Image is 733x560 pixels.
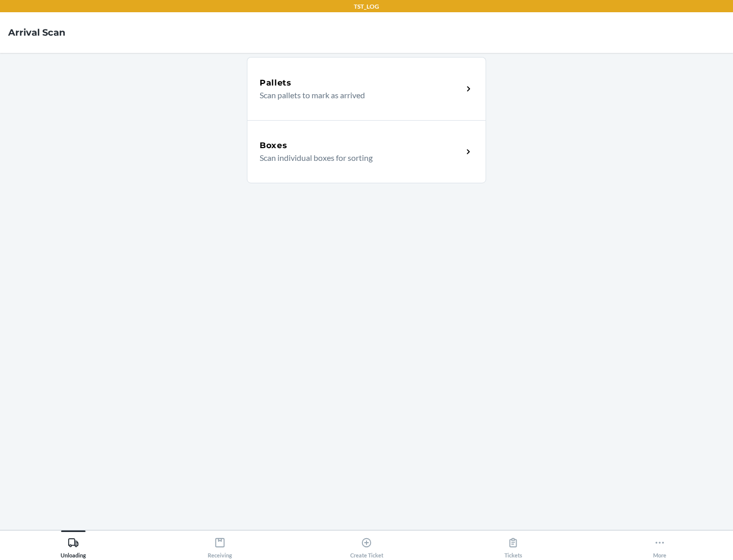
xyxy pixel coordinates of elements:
h5: Pallets [260,77,292,89]
h4: Arrival Scan [8,26,65,39]
div: Receiving [208,533,232,558]
div: More [653,533,666,558]
div: Create Ticket [350,533,383,558]
div: Unloading [61,533,86,558]
h5: Boxes [260,139,288,152]
div: Tickets [504,533,522,558]
button: Create Ticket [293,530,440,558]
button: More [586,530,733,558]
p: Scan individual boxes for sorting [260,152,455,164]
p: Scan pallets to mark as arrived [260,89,455,101]
button: Tickets [440,530,586,558]
a: BoxesScan individual boxes for sorting [247,120,486,183]
button: Receiving [147,530,293,558]
p: TST_LOG [354,2,379,11]
a: PalletsScan pallets to mark as arrived [247,57,486,120]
